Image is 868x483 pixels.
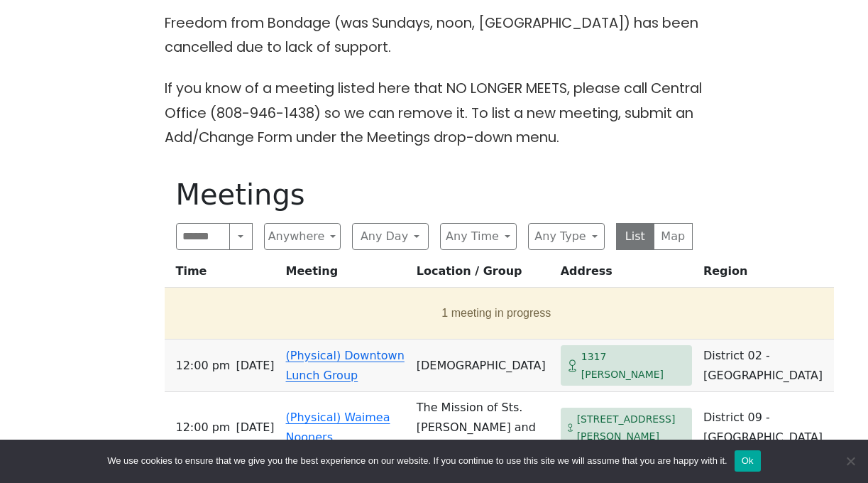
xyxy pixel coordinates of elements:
span: 12:00 PM [176,356,231,376]
button: Any Type [528,223,605,250]
span: [STREET_ADDRESS][PERSON_NAME] [577,411,686,445]
button: Anywhere [264,223,341,250]
h1: Meetings [176,178,693,212]
th: Location / Group [411,261,555,288]
span: 12:00 PM [176,418,231,438]
button: Ok [735,450,761,472]
button: 1 meeting in progress [170,293,823,333]
span: [DATE] [236,356,274,376]
td: [DEMOGRAPHIC_DATA] [411,340,555,392]
span: [DATE] [236,418,274,438]
td: District 02 - [GEOGRAPHIC_DATA] [698,340,834,392]
th: Time [165,261,280,288]
th: Address [555,261,698,288]
a: (Physical) Waimea Nooners [286,411,390,444]
a: (Physical) Downtown Lunch Group [286,349,405,382]
td: District 09 - [GEOGRAPHIC_DATA] [698,392,834,464]
button: List [616,223,655,250]
button: Any Time [440,223,517,250]
p: If you know of a meeting listed here that NO LONGER MEETS, please call Central Office (808-946-14... [165,76,704,149]
button: Search [229,223,252,250]
p: Freedom from Bondage (was Sundays, noon, [GEOGRAPHIC_DATA]) has been cancelled due to lack of sup... [165,11,704,59]
button: Map [654,223,693,250]
input: Search [176,223,231,250]
th: Region [698,261,834,288]
span: We use cookies to ensure that we give you the best experience on our website. If you continue to ... [107,454,727,468]
span: 1317 [PERSON_NAME] [581,348,686,383]
span: No [843,454,857,468]
td: The Mission of Sts. [PERSON_NAME] and [PERSON_NAME] [411,392,555,464]
th: Meeting [280,261,411,288]
button: Any Day [352,223,429,250]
